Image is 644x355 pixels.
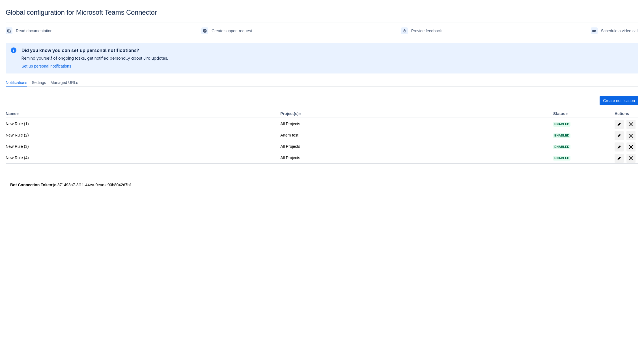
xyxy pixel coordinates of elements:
[617,145,621,149] span: edit
[280,132,549,138] div: Artem test
[617,156,621,161] span: edit
[201,26,252,35] a: Create support request
[6,155,276,161] div: New Rule (4)
[553,157,570,160] span: Enabled
[16,26,52,35] span: Read documentation
[51,80,78,85] span: Managed URLs
[402,29,407,33] span: feedback
[553,145,570,148] span: Enabled
[6,132,276,138] div: New Rule (2)
[628,155,634,162] span: delete
[203,29,207,33] span: support
[6,8,638,16] div: Global configuration for Microsoft Teams Connector
[21,63,71,69] a: Set up personal notifications
[21,47,168,53] h2: Did you know you can set up personal notifications?
[280,121,549,127] div: All Projects
[10,182,634,188] div: : jc-371493a7-8f11-44ea-9eac-e90b8042d7b1
[591,26,638,35] a: Schedule a video call
[553,111,565,116] button: Status
[6,80,27,85] span: Notifications
[212,26,252,35] span: Create support request
[617,122,621,127] span: edit
[32,80,46,85] span: Settings
[401,26,442,35] a: Provide feedback
[6,144,276,149] div: New Rule (3)
[411,26,442,35] span: Provide feedback
[617,133,621,138] span: edit
[601,26,638,35] span: Schedule a video call
[21,55,168,61] p: Remind yourself of ongoing tasks, get notified personally about Jira updates.
[612,110,638,118] th: Actions
[600,96,638,105] button: Create notification
[10,47,17,54] span: information
[6,121,276,127] div: New Rule (1)
[628,144,634,150] span: delete
[10,183,52,187] strong: Bot Connection Token
[280,144,549,149] div: All Projects
[280,155,549,161] div: All Projects
[280,111,299,116] button: Project(s)
[6,26,52,35] a: Read documentation
[628,121,634,128] span: delete
[553,123,570,126] span: Enabled
[628,132,634,139] span: delete
[6,111,16,116] button: Name
[553,134,570,137] span: Enabled
[592,29,596,33] span: videoCall
[7,29,11,33] span: documentation
[603,96,635,105] span: Create notification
